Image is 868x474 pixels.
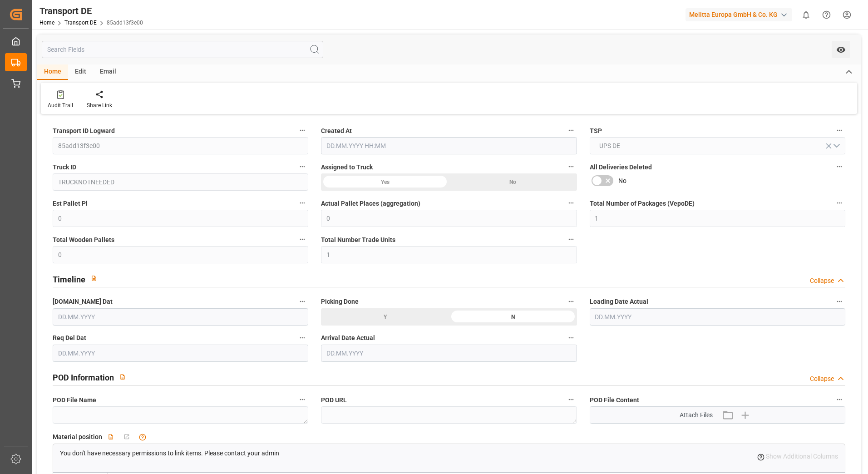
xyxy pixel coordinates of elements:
[565,197,577,209] button: Actual Pallet Places (aggregation)
[48,101,73,109] div: Audit Trail
[296,161,308,173] button: Truck ID
[321,126,352,136] span: Created At
[321,345,577,362] input: DD.MM.YYYY
[618,176,626,186] span: No
[590,163,652,172] span: All Deliveries Deleted
[53,395,96,405] span: POD File Name
[590,297,648,306] span: Loading Date Actual
[296,124,308,136] button: Transport ID Logward
[53,126,115,136] span: Transport ID Logward
[565,296,577,307] button: Picking Done
[833,394,845,405] button: POD File Content
[39,4,143,18] div: Transport DE
[53,371,114,384] h2: POD Information
[296,296,308,307] button: [DOMAIN_NAME] Dat
[796,5,816,25] button: show 0 new notifications
[590,199,695,208] span: Total Number of Packages (VepoDE)
[85,270,103,287] button: View description
[53,199,88,208] span: Est Pallet Pl
[53,235,114,245] span: Total Wooden Pallets
[296,233,308,245] button: Total Wooden Pallets
[296,332,308,344] button: Req Del Dat
[833,124,845,136] button: TSP
[64,20,97,26] a: Transport DE
[833,161,845,173] button: All Deliveries Deleted
[816,5,837,25] button: Help Center
[53,308,308,326] input: DD.MM.YYYY
[595,141,625,151] span: UPS DE
[53,333,86,343] span: Req Del Dat
[296,394,308,405] button: POD File Name
[565,233,577,245] button: Total Number Trade Units
[321,199,420,208] span: Actual Pallet Places (aggregation)
[680,410,713,420] span: Attach Files
[53,432,102,442] span: Material position
[321,395,347,405] span: POD URL
[114,368,131,385] button: View description
[810,374,834,384] div: Collapse
[810,276,834,286] div: Collapse
[686,6,796,23] button: Melitta Europa GmbH & Co. KG
[321,297,359,306] span: Picking Done
[37,64,68,80] div: Home
[833,296,845,307] button: Loading Date Actual
[590,395,639,405] span: POD File Content
[565,161,577,173] button: Assigned to Truck
[296,197,308,209] button: Est Pallet Pl
[53,297,113,306] span: [DOMAIN_NAME] Dat
[53,345,308,362] input: DD.MM.YYYY
[832,41,850,58] button: open menu
[93,64,123,80] div: Email
[321,137,577,154] input: DD.MM.YYYY HH:MM
[53,163,76,172] span: Truck ID
[321,333,375,343] span: Arrival Date Actual
[87,101,112,109] div: Share Link
[833,197,845,209] button: Total Number of Packages (VepoDE)
[565,394,577,405] button: POD URL
[60,449,279,458] p: You don't have necessary permissions to link items. Please contact your admin
[590,137,845,154] button: open menu
[68,64,93,80] div: Edit
[565,124,577,136] button: Created At
[590,308,845,326] input: DD.MM.YYYY
[321,163,373,172] span: Assigned to Truck
[565,332,577,344] button: Arrival Date Actual
[590,126,602,136] span: TSP
[686,8,792,21] div: Melitta Europa GmbH & Co. KG
[53,273,85,286] h2: Timeline
[321,235,395,245] span: Total Number Trade Units
[39,20,54,26] a: Home
[42,41,323,58] input: Search Fields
